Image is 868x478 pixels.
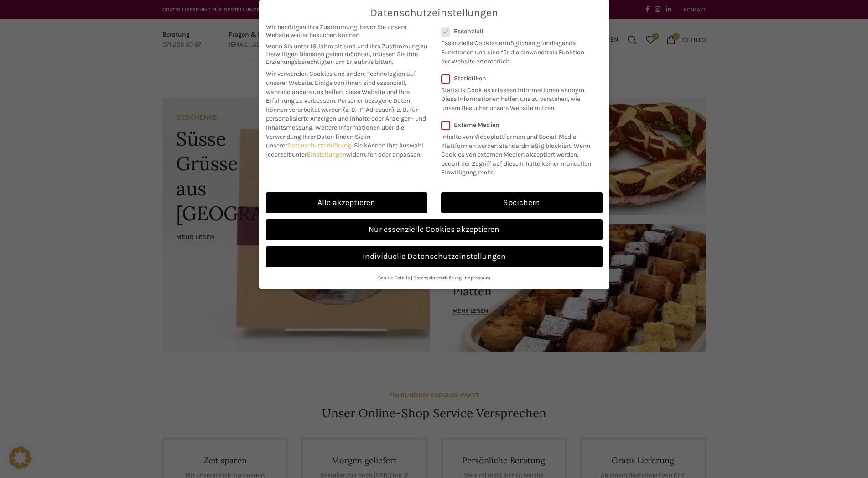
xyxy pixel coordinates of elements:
span: Weitere Informationen über die Verwendung Ihrer Daten finden Sie in unserer . [266,124,404,149]
a: Speichern [441,192,603,213]
span: Wir verwenden Cookies und andere Technologien auf unserer Website. Einige von ihnen sind essenzie... [266,70,416,105]
a: Cookie-Details [378,275,410,281]
span: Datenschutzeinstellungen [370,7,498,19]
label: Statistiken [441,74,591,82]
p: Inhalte von Videoplattformen und Social-Media-Plattformen werden standardmäßig blockiert. Wenn Co... [441,129,597,177]
a: Nur essenzielle Cookies akzeptieren [266,219,603,240]
a: Datenschutzerklärung [287,142,351,149]
p: Essenzielle Cookies ermöglichen grundlegende Funktionen und sind für die einwandfreie Funktion de... [441,35,591,66]
span: Wenn Sie unter 16 Jahre alt sind und Ihre Zustimmung zu freiwilligen Diensten geben möchten, müss... [266,42,427,66]
a: Impressum [465,275,490,281]
a: Datenschutzerklärung [413,275,462,281]
a: Alle akzeptieren [266,192,427,213]
span: Personenbezogene Daten können verarbeitet werden (z. B. IP-Adressen), z. B. für personalisierte A... [266,97,426,131]
span: Sie können Ihre Auswahl jederzeit unter widerrufen oder anpassen. [266,142,423,158]
label: Externe Medien [441,121,597,129]
a: Einstellungen [307,151,346,158]
a: Individuelle Datenschutzeinstellungen [266,246,603,267]
label: Essenziell [441,27,591,35]
span: Wir benötigen Ihre Zustimmung, bevor Sie unsere Website weiter besuchen können. [266,23,427,39]
p: Statistik Cookies erfassen Informationen anonym. Diese Informationen helfen uns zu verstehen, wie... [441,82,591,113]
